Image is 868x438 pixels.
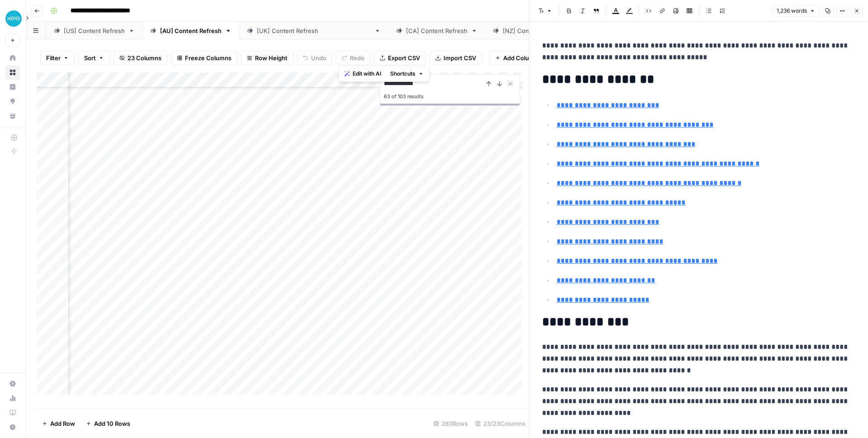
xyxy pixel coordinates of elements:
[430,416,472,431] div: 283 Rows
[5,65,20,80] a: Browse
[46,53,61,62] span: Filter
[388,53,420,62] span: Export CSV
[160,26,222,35] div: [AU] Content Refresh
[5,391,20,405] a: Usage
[5,80,20,94] a: Insights
[494,78,505,89] button: Next Result
[5,405,20,420] a: Learning Hub
[429,51,482,65] button: Import CSV
[50,419,75,428] span: Add Row
[64,26,125,35] div: [US] Content Refresh
[239,22,388,40] a: [[GEOGRAPHIC_DATA]] Content Refresh
[80,416,136,431] button: Add 10 Rows
[387,68,427,80] button: Shortcuts
[336,51,370,65] button: Redo
[46,22,142,40] a: [US] Content Refresh
[503,26,564,35] div: [NZ] Content Refresh
[5,109,20,123] a: Your Data
[406,26,467,35] div: [CA] Content Refresh
[94,419,130,428] span: Add 10 Rows
[390,70,415,78] span: Shortcuts
[142,22,239,40] a: [AU] Content Refresh
[255,53,288,62] span: Row Height
[505,78,516,89] button: Close Search
[5,420,20,434] button: Help + Support
[350,53,364,62] span: Redo
[485,22,581,40] a: [NZ] Content Refresh
[297,51,332,65] button: Undo
[311,53,326,62] span: Undo
[40,51,75,65] button: Filter
[37,416,80,431] button: Add Row
[241,51,293,65] button: Row Height
[443,53,476,62] span: Import CSV
[171,51,237,65] button: Freeze Columns
[388,22,485,40] a: [CA] Content Refresh
[341,68,385,80] button: Edit with AI
[353,70,381,78] span: Edit with AI
[489,51,544,65] button: Add Column
[185,53,231,62] span: Freeze Columns
[5,10,22,27] img: XeroOps Logo
[384,91,516,102] div: 63 of 103 results
[483,78,494,89] button: Previous Result
[777,7,807,15] span: 1,236 words
[78,51,110,65] button: Sort
[503,53,538,62] span: Add Column
[5,94,20,109] a: Opportunities
[374,51,426,65] button: Export CSV
[472,416,529,431] div: 23/23 Columns
[84,53,96,62] span: Sort
[5,376,20,391] a: Settings
[127,53,161,62] span: 23 Columns
[5,51,20,65] a: Home
[5,7,20,30] button: Workspace: XeroOps
[257,26,371,35] div: [[GEOGRAPHIC_DATA]] Content Refresh
[113,51,167,65] button: 23 Columns
[773,5,819,17] button: 1,236 words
